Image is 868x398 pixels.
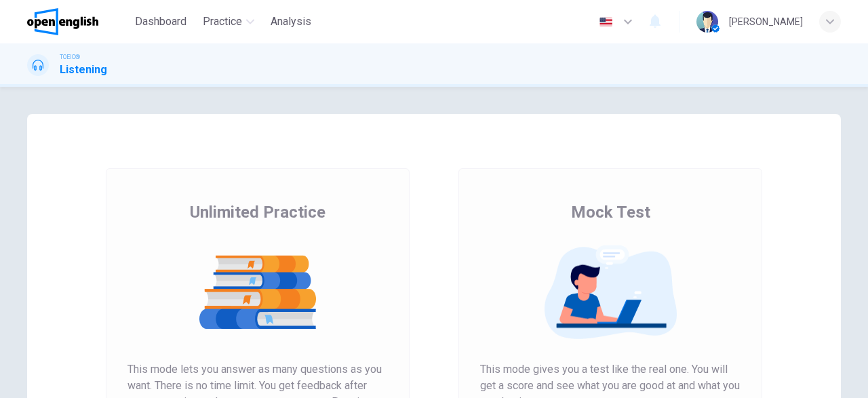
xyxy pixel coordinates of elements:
span: Analysis [271,14,311,30]
a: OpenEnglish logo [27,8,130,35]
img: Profile picture [696,11,718,33]
div: [PERSON_NAME] [729,14,803,30]
h1: Listening [60,62,107,78]
img: OpenEnglish logo [27,8,98,35]
span: Unlimited Practice [190,201,325,223]
span: TOEIC® [60,52,80,62]
img: en [597,17,614,27]
button: Analysis [265,9,317,34]
span: Dashboard [135,14,186,30]
button: Dashboard [130,9,192,34]
button: Practice [197,9,260,34]
span: Practice [203,14,242,30]
span: Mock Test [571,201,650,223]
